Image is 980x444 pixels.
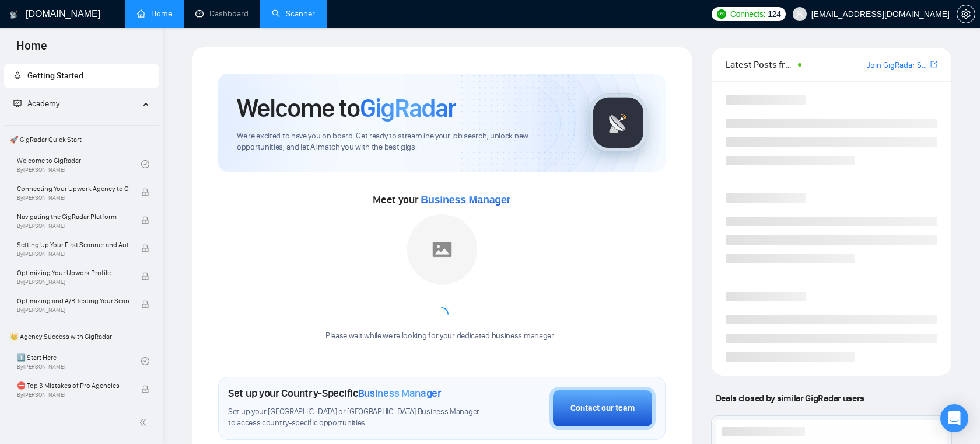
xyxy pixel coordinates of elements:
[27,71,83,81] span: Getting Started
[141,188,149,196] span: lock
[17,348,141,374] a: 1️⃣ Start HereBy[PERSON_NAME]
[570,402,635,415] div: Contact our team
[360,92,456,124] span: GigRadar
[358,387,442,400] span: Business Manager
[141,244,149,252] span: lock
[17,195,129,202] span: By [PERSON_NAME]
[957,5,975,23] button: setting
[17,211,129,223] span: Navigating the GigRadar Platform
[139,417,150,428] span: double-left
[5,128,157,151] span: 🚀 GigRadar Quick Start
[141,272,149,280] span: lock
[940,404,968,432] div: Open Intercom Messenger
[17,239,129,251] span: Setting Up Your First Scanner and Auto-Bidder
[195,9,249,19] a: dashboardDashboard
[957,9,975,19] a: setting
[17,380,129,391] span: ⛔ Top 3 Mistakes of Pro Agencies
[27,99,60,109] span: Academy
[711,388,869,408] span: Deals closed by similar GigRadar users
[796,10,804,18] span: user
[17,307,129,314] span: By [PERSON_NAME]
[228,387,442,400] h1: Set up your Country-Specific
[373,193,510,206] span: Meet your
[141,357,149,365] span: check-circle
[17,183,129,195] span: Connecting Your Upwork Agency to GigRadar
[17,223,129,230] span: By [PERSON_NAME]
[730,8,765,20] span: Connects:
[407,214,477,285] img: placeholder.png
[237,92,456,124] h1: Welcome to
[435,307,449,321] span: loading
[141,385,149,393] span: lock
[930,60,937,69] span: export
[17,391,129,398] span: By [PERSON_NAME]
[589,93,647,152] img: gigradar-logo.png
[7,37,57,62] span: Home
[141,160,149,168] span: check-circle
[5,325,157,348] span: 👑 Agency Success with GigRadar
[768,8,780,20] span: 124
[549,387,656,430] button: Contact our team
[228,407,485,429] span: Set up your [GEOGRAPHIC_DATA] or [GEOGRAPHIC_DATA] Business Manager to access country-specific op...
[421,194,510,206] span: Business Manager
[13,99,60,109] span: Academy
[17,279,129,286] span: By [PERSON_NAME]
[867,59,928,72] a: Join GigRadar Slack Community
[13,99,22,107] span: fund-projection-screen
[272,9,315,19] a: searchScanner
[17,151,141,177] a: Welcome to GigRadarBy[PERSON_NAME]
[141,300,149,308] span: lock
[717,9,726,19] img: upwork-logo.png
[141,216,149,224] span: lock
[17,267,129,279] span: Optimizing Your Upwork Profile
[237,131,570,153] span: We're excited to have you on board. Get ready to streamline your job search, unlock new opportuni...
[726,57,794,72] span: Latest Posts from the GigRadar Community
[318,331,565,342] div: Please wait while we're looking for your dedicated business manager...
[137,9,172,19] a: homeHome
[10,5,18,24] img: logo
[13,71,22,79] span: rocket
[17,251,129,258] span: By [PERSON_NAME]
[957,9,975,19] span: setting
[17,295,129,307] span: Optimizing and A/B Testing Your Scanner for Better Results
[4,64,159,88] li: Getting Started
[930,59,937,70] a: export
